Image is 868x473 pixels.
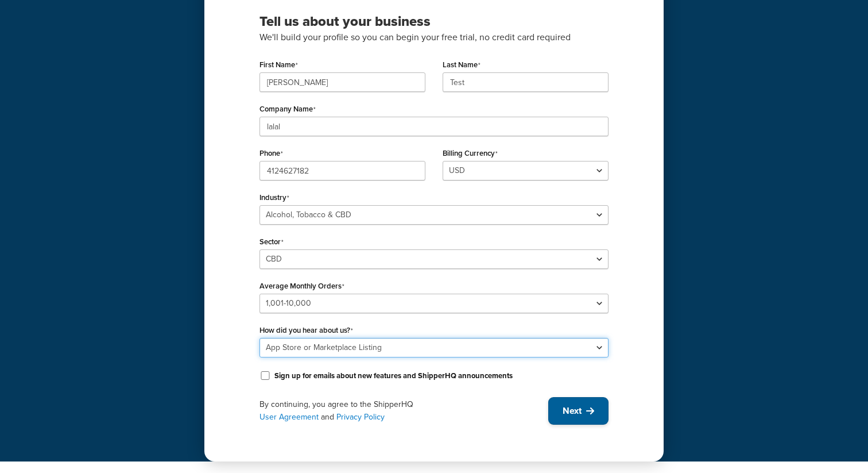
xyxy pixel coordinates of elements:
[336,411,385,423] a: Privacy Policy
[259,237,284,247] label: Sector
[259,105,316,114] label: Company Name
[259,13,609,30] h3: Tell us about your business
[274,371,513,381] label: Sign up for emails about new features and ShipperHQ announcements
[443,149,498,158] label: Billing Currency
[259,193,289,202] label: Industry
[259,149,283,158] label: Phone
[259,30,609,45] p: We'll build your profile so you can begin your free trial, no credit card required
[563,405,582,417] span: Next
[259,326,353,335] label: How did you hear about us?
[259,398,548,424] div: By continuing, you agree to the ShipperHQ and
[443,60,480,70] label: Last Name
[259,411,319,423] a: User Agreement
[259,60,298,70] label: First Name
[548,397,609,425] button: Next
[259,282,344,291] label: Average Monthly Orders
